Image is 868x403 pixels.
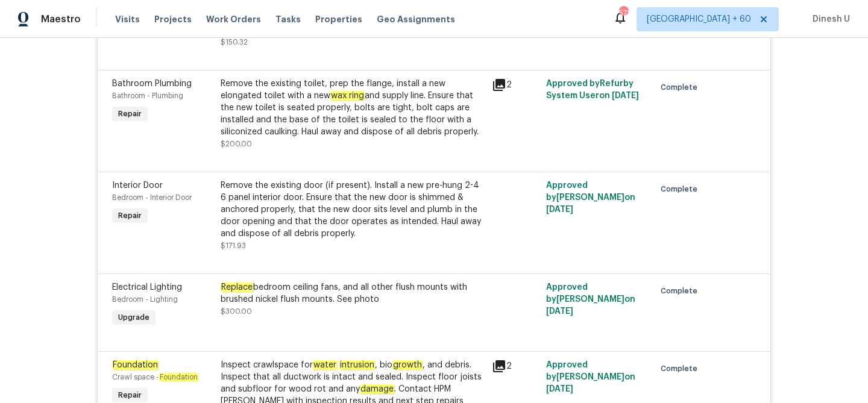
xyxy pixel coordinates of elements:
[112,296,178,303] span: Bedroom - Lighting
[221,281,485,305] div: bedroom ceiling fans, and all other flush mounts with brushed nickel flush mounts. See photo
[313,360,337,370] em: water
[221,283,253,292] em: Replace
[112,373,198,381] span: Crawl space -
[392,360,423,370] em: growth
[647,13,751,25] span: [GEOGRAPHIC_DATA] + 60
[221,242,246,249] span: $171.93
[41,13,81,25] span: Maestro
[808,13,850,25] span: Dinesh U
[112,283,182,292] span: Electrical Lighting
[661,285,702,297] span: Complete
[546,385,573,393] span: [DATE]
[113,210,146,222] span: Repair
[112,80,192,88] span: Bathroom Plumbing
[113,389,146,401] span: Repair
[221,180,485,240] div: Remove the existing door (if present). Install a new pre-hung 2-4 6 panel interior door. Ensure t...
[315,13,362,25] span: Properties
[546,307,573,316] span: [DATE]
[546,205,573,214] span: [DATE]
[492,78,539,92] div: 2
[221,308,252,315] span: $300.00
[339,360,375,370] em: intrusion
[112,181,163,190] span: Interior Door
[221,140,252,148] span: $200.00
[330,91,365,101] em: wax ring
[275,15,301,23] span: Tasks
[206,13,261,25] span: Work Orders
[661,81,702,93] span: Complete
[360,384,394,394] em: damage
[546,361,635,393] span: Approved by [PERSON_NAME] on
[661,363,702,375] span: Complete
[619,7,627,19] div: 571
[546,80,639,100] span: Approved by Refurby System User on
[546,283,635,316] span: Approved by [PERSON_NAME] on
[112,92,183,99] span: Bathroom - Plumbing
[377,13,455,25] span: Geo Assignments
[546,181,635,214] span: Approved by [PERSON_NAME] on
[492,359,539,373] div: 2
[112,360,159,370] em: Foundation
[661,183,702,195] span: Complete
[115,13,140,25] span: Visits
[612,92,639,100] span: [DATE]
[113,311,154,323] span: Upgrade
[154,13,192,25] span: Projects
[159,373,198,381] em: Foundation
[221,78,485,138] div: Remove the existing toilet, prep the flange, install a new elongated toilet with a new and supply...
[112,194,192,201] span: Bedroom - Interior Door
[221,39,248,46] span: $150.32
[113,108,146,120] span: Repair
